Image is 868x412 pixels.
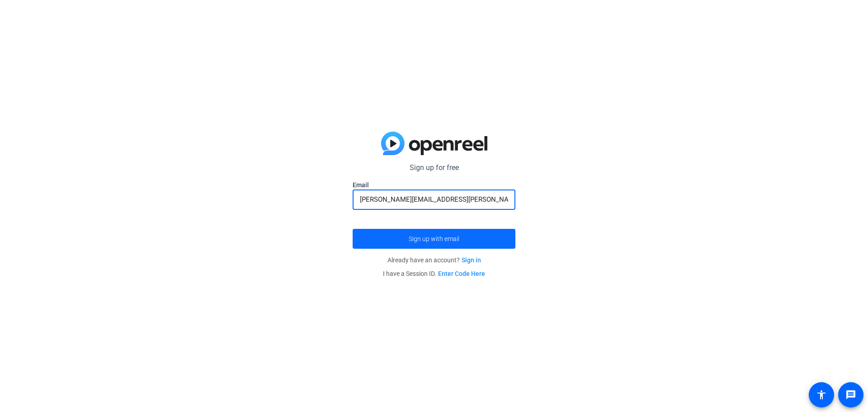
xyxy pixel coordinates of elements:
span: Already have an account? [387,256,481,264]
p: Sign up for free [353,162,515,173]
label: Email [353,180,515,189]
mat-icon: accessibility [816,389,827,400]
button: Sign up with email [353,229,515,249]
input: Enter Email Address [360,194,508,205]
img: blue-gradient.svg [381,132,487,155]
mat-icon: message [845,389,856,400]
a: Enter Code Here [438,270,485,277]
span: I have a Session ID. [383,270,485,277]
a: Sign in [462,256,481,264]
